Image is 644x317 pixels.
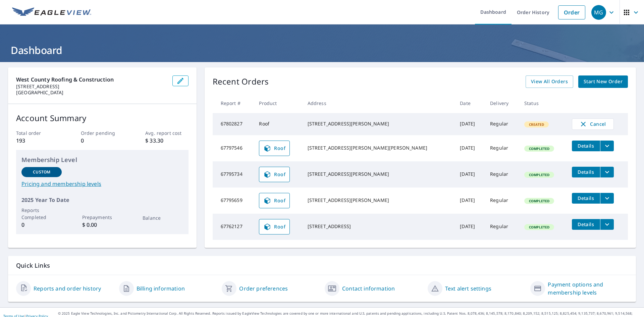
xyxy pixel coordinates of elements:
p: Prepayments [82,214,122,221]
div: [STREET_ADDRESS][PERSON_NAME] [308,171,449,177]
img: EV Logo [12,7,91,17]
a: Roof [259,167,290,182]
td: [DATE] [454,214,485,240]
button: filesDropdownBtn-67795659 [600,193,614,204]
p: Avg. report cost [145,129,188,137]
td: 67795734 [213,161,254,188]
td: [DATE] [454,135,485,161]
p: Balance [143,214,183,221]
span: Roof [263,223,285,231]
p: Membership Level [21,155,183,164]
p: 0 [81,137,124,145]
button: filesDropdownBtn-67795734 [600,167,614,177]
td: Regular [485,135,519,161]
p: Order pending [81,129,124,137]
a: Order [558,5,585,19]
td: [DATE] [454,113,485,135]
a: Text alert settings [445,284,491,293]
th: Report # [213,93,254,113]
a: Roof [259,193,290,208]
p: [STREET_ADDRESS] [16,84,167,90]
span: Roof [263,144,285,152]
a: Reports and order history [34,284,101,293]
a: Start New Order [578,75,628,88]
td: Roof [254,113,302,135]
button: Cancel [572,118,614,130]
p: Reports Completed [21,207,62,221]
th: Product [254,93,302,113]
div: MG [591,5,606,20]
span: Completed [525,146,553,151]
a: Order preferences [239,284,288,293]
a: Payment options and membership levels [548,280,628,297]
a: Roof [259,141,290,156]
th: Delivery [485,93,519,113]
span: Details [576,143,596,149]
th: Date [454,93,485,113]
span: Start New Order [584,77,623,86]
a: Billing information [137,284,185,293]
div: [STREET_ADDRESS][PERSON_NAME] [308,197,449,204]
td: [DATE] [454,188,485,214]
p: Quick Links [16,261,628,270]
span: Details [576,221,596,227]
span: Details [576,169,596,175]
div: [STREET_ADDRESS][PERSON_NAME][PERSON_NAME] [308,145,449,151]
p: $ 33.30 [145,137,188,145]
a: View All Orders [526,75,573,88]
span: Roof [263,170,285,178]
td: Regular [485,161,519,188]
a: Contact information [342,284,395,293]
a: Roof [259,219,290,234]
td: 67762127 [213,214,254,240]
td: Regular [485,214,519,240]
td: 67797546 [213,135,254,161]
p: Recent Orders [213,75,269,88]
span: Completed [525,172,553,177]
div: [STREET_ADDRESS] [308,223,449,230]
span: Roof [263,197,285,205]
button: detailsBtn-67797546 [572,141,600,151]
p: 2025 Year To Date [21,196,183,204]
button: filesDropdownBtn-67762127 [600,219,614,230]
p: Total order [16,129,59,137]
td: Regular [485,113,519,135]
button: filesDropdownBtn-67797546 [600,141,614,151]
span: Completed [525,225,553,229]
th: Status [519,93,567,113]
p: $ 0.00 [82,221,122,229]
span: Details [576,195,596,201]
span: Cancel [579,120,607,128]
button: detailsBtn-67795734 [572,167,600,177]
p: Custom [33,169,50,175]
a: Pricing and membership levels [21,180,183,188]
span: View All Orders [531,77,568,86]
p: [GEOGRAPHIC_DATA] [16,90,167,96]
td: 67802827 [213,113,254,135]
p: West County Roofing & Construction [16,75,167,84]
p: 193 [16,137,59,145]
td: [DATE] [454,161,485,188]
button: detailsBtn-67762127 [572,219,600,230]
p: 0 [21,221,62,229]
span: Created [525,122,548,127]
td: Regular [485,188,519,214]
p: Account Summary [16,112,189,124]
td: 67795659 [213,188,254,214]
div: [STREET_ADDRESS][PERSON_NAME] [308,120,449,127]
h1: Dashboard [8,43,636,57]
span: Completed [525,199,553,203]
button: detailsBtn-67795659 [572,193,600,204]
th: Address [302,93,455,113]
